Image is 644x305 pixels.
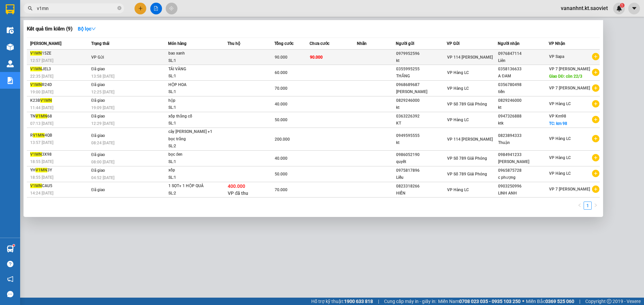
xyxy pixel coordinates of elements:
div: kt [396,104,446,111]
span: TC: km 98 [549,121,567,126]
li: Previous Page [576,202,584,210]
strong: Bộ lọc [78,26,96,31]
span: VP 7 [PERSON_NAME] [549,187,590,192]
span: plus-circle [592,100,599,107]
span: VP Hàng LC [549,155,571,160]
span: VP 114 [PERSON_NAME] [447,55,493,60]
span: VP Gửi [447,41,460,46]
span: VP đã thu [228,190,248,196]
div: Liên [498,57,548,64]
span: Đã giao [91,67,105,71]
div: SL: 1 [168,120,219,127]
span: Thu hộ [227,41,240,46]
img: solution-icon [7,77,14,84]
div: R 4QB [30,132,89,139]
span: Món hàng [168,41,186,46]
span: Đã giao [91,82,105,87]
span: 40.000 [275,156,287,161]
span: VP Hàng LC [447,86,469,91]
div: HỘP HOA [168,81,219,89]
span: right [594,203,598,207]
div: 0358136633 [498,66,548,73]
div: 0829246000 [396,97,446,104]
span: VP Hàng LC [549,136,571,141]
span: V1MN [30,82,42,87]
div: hộp [168,97,219,104]
div: SL: 2 [168,143,219,150]
div: 1 SỌT+ 1 HỘP QUẢ [168,182,219,190]
span: Đã giao [91,187,105,192]
span: close-circle [117,6,121,10]
span: 08:00 [DATE] [91,160,114,164]
div: 0947326888 [498,113,548,120]
div: ktk [498,120,548,127]
div: bao xanh [168,50,219,57]
span: V1MN [30,67,42,71]
span: V1MN [30,183,42,188]
span: 19:09 [DATE] [91,105,114,110]
div: SL: 1 [168,88,219,96]
span: notification [7,276,13,282]
span: 14:24 [DATE] [30,191,53,196]
span: [PERSON_NAME] [30,41,61,46]
span: VP 7 [PERSON_NAME] [549,67,590,71]
span: VP Số 789 Giải Phóng [447,156,487,161]
span: 12:25 [DATE] [91,90,114,94]
span: V1MN [36,168,47,172]
div: [PERSON_NAME] [498,158,548,165]
span: search [28,6,33,11]
img: warehouse-icon [7,60,14,67]
span: plus-circle [592,53,599,60]
span: Tổng cước [274,41,293,46]
span: VP Gửi [91,55,104,60]
span: VP 7 [PERSON_NAME] [549,86,590,90]
div: quyết [396,158,446,165]
div: SL: 1 [168,73,219,80]
div: 0975817896 [396,167,446,174]
div: SL: 1 [168,104,219,111]
span: plus-circle [592,116,599,123]
span: Trạng thái [91,41,109,46]
span: Nhãn [357,41,367,46]
div: 3X98 [30,151,89,158]
span: Đã giao [91,114,105,119]
span: Đã giao [91,168,105,173]
span: 07:13 [DATE] [30,121,53,126]
span: question-circle [7,261,13,267]
li: Next Page [592,202,600,210]
div: 0355995255 [396,66,446,73]
div: 0986052190 [396,151,446,158]
span: 90.000 [275,55,287,60]
span: 12:29 [DATE] [91,121,114,126]
span: VP Nhận [549,41,565,46]
button: left [576,202,584,210]
span: close-circle [117,5,121,12]
span: V1MN [30,152,42,157]
div: c phượng [498,174,548,181]
div: 0965875728 [498,167,548,174]
span: Giao DĐ: còn 22/3 [549,74,582,79]
span: 13:58 [DATE] [91,74,114,79]
div: 0823318266 [396,183,446,190]
div: tiến [498,88,548,95]
a: 1 [584,202,591,209]
span: VP Hàng LC [447,70,469,75]
span: Chưa cước [310,41,329,46]
span: 04:52 [DATE] [91,175,114,180]
span: left [578,203,582,207]
span: 70.000 [275,86,287,91]
div: 0829246000 [498,97,548,104]
h3: Kết quả tìm kiếm ( 9 ) [27,25,72,32]
div: R24D [30,81,89,88]
button: Bộ lọcdown [72,23,101,34]
span: plus-circle [592,154,599,161]
span: 13:57 [DATE] [30,140,53,145]
span: VP 114 [PERSON_NAME] [447,137,493,142]
div: xốp [168,167,219,174]
div: K23B [30,97,89,104]
span: 400.000 [228,183,245,189]
div: kt [396,139,446,146]
div: LINH ANH [498,190,548,197]
span: 19:00 [DATE] [30,90,53,94]
span: 12:57 [DATE] [30,58,53,63]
